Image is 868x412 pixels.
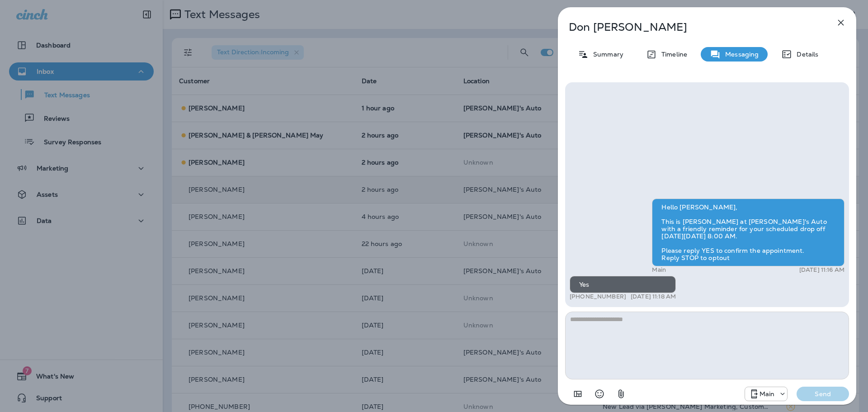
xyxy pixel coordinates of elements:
[657,51,687,58] p: Timeline
[569,21,816,33] p: Don [PERSON_NAME]
[721,51,759,58] p: Messaging
[631,293,676,300] p: [DATE] 11:18 AM
[652,199,844,266] div: Hello [PERSON_NAME], This is [PERSON_NAME] at [PERSON_NAME]'s Auto with a friendly reminder for y...
[792,51,818,58] p: Details
[570,276,676,293] div: Yes
[652,266,666,274] p: Main
[570,293,626,300] p: [PHONE_NUMBER]
[589,51,623,58] p: Summary
[759,390,775,398] p: Main
[569,385,587,403] button: Add in a premade template
[799,266,844,274] p: [DATE] 11:16 AM
[590,385,609,403] button: Select an emoji
[745,388,788,399] div: +1 (941) 231-4423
